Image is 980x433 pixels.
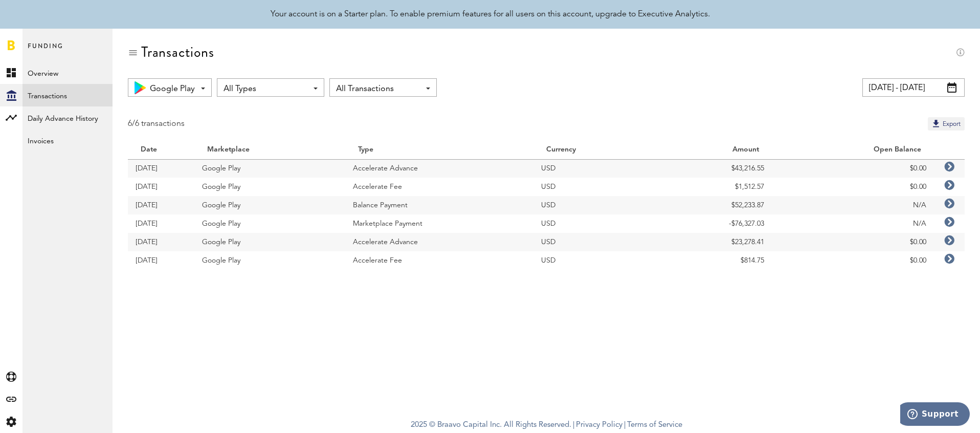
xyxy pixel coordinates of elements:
[576,421,622,429] a: Privacy Policy
[533,196,656,214] td: USD
[533,233,656,251] td: USD
[772,233,934,251] td: $0.00
[656,251,772,270] td: $814.75
[23,129,113,151] a: Invoices
[533,141,656,159] th: Currency
[28,40,63,61] span: Funding
[224,80,307,98] span: All Types
[194,214,345,233] td: Google Play
[128,159,194,178] td: [DATE]
[772,159,934,178] td: $0.00
[345,196,533,214] td: Balance Payment
[128,178,194,196] td: [DATE]
[345,214,533,233] td: Marketplace Payment
[194,196,345,214] td: Google Play
[336,80,420,98] span: All Transactions
[533,251,656,270] td: USD
[345,233,533,251] td: Accelerate Advance
[345,178,533,196] td: Accelerate Fee
[345,141,533,159] th: Type
[128,214,194,233] td: [DATE]
[23,106,113,129] a: Daily Advance History
[345,159,533,178] td: Accelerate Advance
[194,178,345,196] td: Google Play
[345,251,533,270] td: Accelerate Fee
[23,61,113,84] a: Overview
[128,233,194,251] td: [DATE]
[656,141,772,159] th: Amount
[128,251,194,270] td: [DATE]
[533,178,656,196] td: USD
[772,178,934,196] td: $0.00
[128,196,194,214] td: [DATE]
[931,118,941,128] img: Export
[194,233,345,251] td: Google Play
[194,141,345,159] th: Marketplace
[533,214,656,233] td: USD
[141,44,214,60] div: Transactions
[128,117,185,131] div: 6/6 transactions
[627,421,682,429] a: Terms of Service
[772,196,934,214] td: N/A
[656,196,772,214] td: $52,233.87
[150,80,195,98] span: Google Play
[656,214,772,233] td: -$76,327.03
[772,214,934,233] td: N/A
[656,178,772,196] td: $1,512.57
[656,159,772,178] td: $43,216.55
[772,141,934,159] th: Open Balance
[656,233,772,251] td: $23,278.41
[23,84,113,106] a: Transactions
[194,251,345,270] td: Google Play
[772,251,934,270] td: $0.00
[900,402,970,428] iframe: Opens a widget where you can find more information
[928,117,965,131] button: Export
[411,418,571,433] span: 2025 © Braavo Capital Inc. All Rights Reserved.
[128,141,194,159] th: Date
[135,81,146,94] img: 17.png
[194,159,345,178] td: Google Play
[533,159,656,178] td: USD
[271,8,710,20] div: Your account is on a Starter plan. To enable premium features for all users on this account, upgr...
